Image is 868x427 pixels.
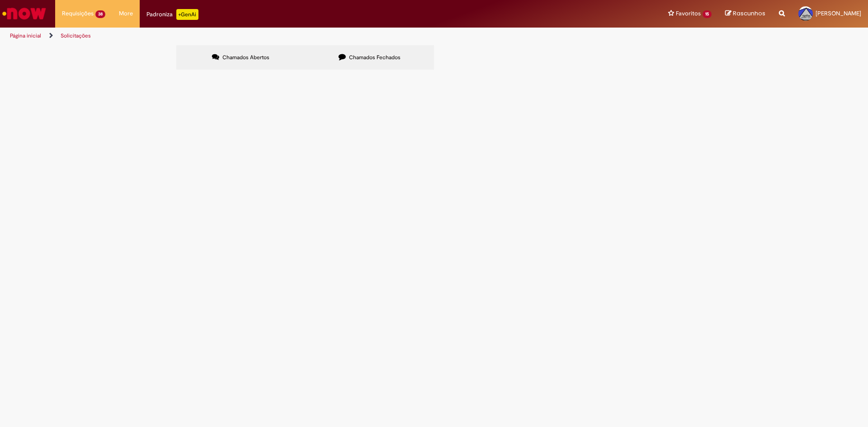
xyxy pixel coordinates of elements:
[816,9,861,17] span: [PERSON_NAME]
[1,5,47,23] img: ServiceNow
[725,9,765,18] a: Rascunhos
[703,10,712,18] span: 15
[146,9,198,20] div: Padroniza
[676,9,701,18] span: Favoritos
[95,10,105,18] span: 38
[61,32,91,39] a: Solicitações
[222,54,269,61] span: Chamados Abertos
[176,9,198,20] p: +GenAi
[62,9,94,18] span: Requisições
[10,32,41,39] a: Página inicial
[733,9,765,18] span: Rascunhos
[7,28,572,44] ul: Trilhas de página
[349,54,401,61] span: Chamados Fechados
[119,9,133,18] span: More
